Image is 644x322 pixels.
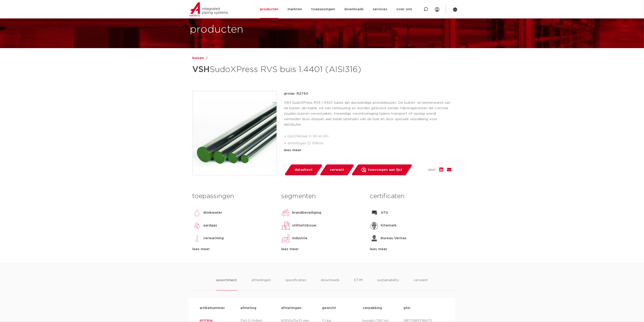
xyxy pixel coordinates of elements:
p: verpakking [363,305,404,311]
li: afmetingen [251,278,271,291]
a: datasheet [284,164,323,175]
img: Kitemark [370,221,379,230]
li: ETIM [354,278,363,291]
span: toevoegen aan lijst [368,166,402,174]
li: assortiment [216,278,237,291]
p: brandbeveiliging [292,210,321,216]
h3: toepassingen [192,192,274,201]
p: groep: R2750 [284,91,452,96]
p: industrie [292,236,307,241]
p: afmetingen [281,305,322,311]
img: utiliteitsbouw [281,221,290,230]
p: gewicht [322,305,363,311]
h3: certificaten [370,192,452,201]
div: lees meer [192,247,274,252]
img: ATG [370,208,379,217]
a: buizen [192,55,204,61]
img: industrie [281,234,290,243]
li: sustainability [377,278,399,291]
h1: SudoXPress RVS buis 1.4401 (AISI316) [192,63,364,76]
li: verwant [414,278,428,291]
img: drinkwater [192,208,202,217]
a: verwant [319,164,354,175]
div: lees meer [284,148,452,153]
div: lees meer [281,247,363,252]
p: drinkwater [203,210,222,216]
img: verwarming [192,234,202,243]
p: utiliteitsbouw [292,223,316,228]
img: Product Image for VSH SudoXPress RVS buis 1.4401 (AISI316) [193,91,277,175]
div: lees meer [370,247,452,252]
h3: segmenten [281,192,363,201]
h1: producten [190,22,244,37]
span: datasheet [295,166,313,174]
span: deel: [428,167,436,173]
span: verwant [330,166,344,174]
p: afmeting [241,305,281,311]
li: downloads [321,278,339,291]
li: specificaties [285,278,306,291]
li: afmetingen 12-108mm [288,140,452,147]
li: beschikbaar in 3m en 6m [288,133,452,140]
p: aardgas [203,223,217,228]
img: Bureau Veritas [370,234,379,243]
img: brandbeveiliging [281,208,290,217]
p: Bureau Veritas [381,236,406,241]
p: verwarming [203,236,224,241]
p: gtin [404,305,444,311]
p: Kitemark [381,223,397,228]
p: ATG [381,210,388,216]
p: VSH SudoXPress RVS 1.4401 tubes zijn dunwandige precisiebuizen. De buiten- en binnenwand van de b... [284,100,452,127]
p: artikelnummer [200,305,241,311]
strong: VSH [192,65,210,74]
img: aardgas [192,221,202,230]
